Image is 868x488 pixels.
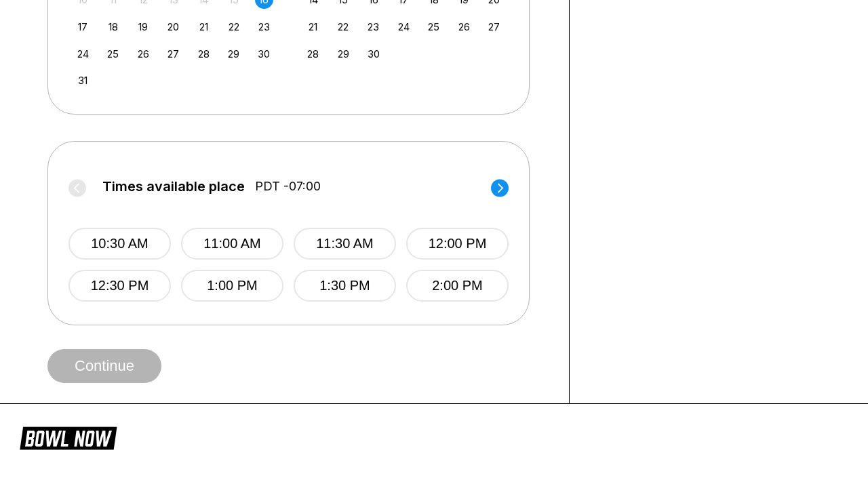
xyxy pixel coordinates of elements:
div: Choose Thursday, August 28th, 2025 [195,45,213,63]
button: 1:30 PM [294,270,396,302]
div: Choose Sunday, August 24th, 2025 [74,45,92,63]
div: Choose Saturday, August 23rd, 2025 [255,18,273,36]
div: Choose Tuesday, August 26th, 2025 [134,45,153,63]
button: 12:30 PM [68,270,171,302]
div: Choose Tuesday, August 19th, 2025 [134,18,153,36]
div: Choose Friday, August 29th, 2025 [224,45,243,63]
div: Choose Thursday, August 21st, 2025 [195,18,213,36]
div: Choose Sunday, September 28th, 2025 [304,45,322,63]
button: 2:00 PM [406,270,509,302]
div: Choose Thursday, September 25th, 2025 [425,18,443,36]
button: 10:30 AM [68,228,171,260]
div: Choose Monday, August 25th, 2025 [104,45,122,63]
div: Choose Wednesday, September 24th, 2025 [395,18,413,36]
div: Choose Monday, September 22nd, 2025 [334,18,353,36]
div: Choose Friday, September 26th, 2025 [455,18,473,36]
div: Choose Monday, August 18th, 2025 [104,18,122,36]
div: Choose Saturday, September 27th, 2025 [485,18,503,36]
div: Choose Friday, August 22nd, 2025 [224,18,243,36]
span: Times available place [102,179,245,194]
span: PDT -07:00 [255,179,321,194]
div: Choose Wednesday, August 27th, 2025 [164,45,182,63]
button: 12:00 PM [406,228,509,260]
button: 11:30 AM [294,228,396,260]
div: Choose Tuesday, September 30th, 2025 [364,45,382,63]
div: Choose Saturday, August 30th, 2025 [255,45,273,63]
div: Choose Sunday, August 17th, 2025 [74,18,92,36]
div: Choose Wednesday, August 20th, 2025 [164,18,182,36]
button: 11:00 AM [181,228,283,260]
div: Choose Sunday, August 31st, 2025 [74,71,92,89]
div: Choose Monday, September 29th, 2025 [334,45,353,63]
div: Choose Tuesday, September 23rd, 2025 [364,18,382,36]
button: 1:00 PM [181,270,283,302]
div: Choose Sunday, September 21st, 2025 [304,18,322,36]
